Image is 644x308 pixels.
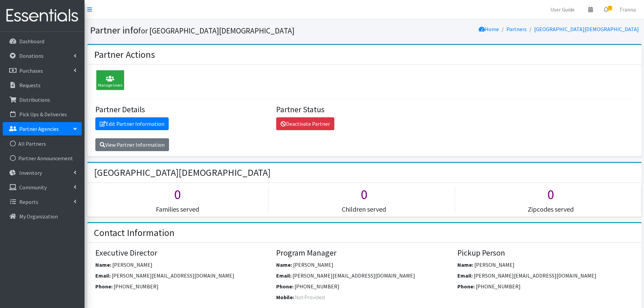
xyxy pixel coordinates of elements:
[474,261,515,268] span: [PERSON_NAME]
[479,26,499,32] a: Home
[112,272,234,279] span: [PERSON_NAME][EMAIL_ADDRESS][DOMAIN_NAME]
[94,167,270,179] h2: [GEOGRAPHIC_DATA][DEMOGRAPHIC_DATA]
[276,261,292,269] label: Name:
[3,49,82,63] a: Donations
[19,96,50,103] p: Distributions
[3,181,82,194] a: Community
[87,205,268,213] h5: Families served
[506,26,527,32] a: Partners
[94,227,174,239] h2: Contact Information
[276,105,452,115] h4: Partner Status
[276,248,452,258] h4: Program Manager
[96,70,124,90] div: Manage Users
[19,38,44,45] p: Dashboard
[273,205,455,213] h5: Children served
[3,4,82,27] img: HumanEssentials
[19,169,42,176] p: Inventory
[87,186,268,203] h1: 0
[3,151,82,165] a: Partner Announcement
[3,78,82,92] a: Requests
[114,283,159,290] span: [PHONE_NUMBER]
[90,24,362,36] h1: Partner info
[276,282,293,290] label: Phone:
[112,261,152,268] span: [PERSON_NAME]
[294,283,339,290] span: [PHONE_NUMBER]
[276,117,334,130] a: Deactivate Partner
[19,213,58,220] p: My Organization
[19,82,41,89] p: Requests
[476,283,521,290] span: [PHONE_NUMBER]
[95,282,113,290] label: Phone:
[95,248,271,258] h4: Executive Director
[95,261,111,269] label: Name:
[598,3,614,16] a: 3
[94,49,155,61] h2: Partner Actions
[93,78,124,85] a: Manage Users
[3,195,82,209] a: Reports
[19,52,44,59] p: Donations
[19,67,43,74] p: Purchases
[614,3,641,16] a: Tranna
[457,248,634,258] h4: Pickup Person
[19,125,59,132] p: Partner Agencies
[534,26,639,32] a: [GEOGRAPHIC_DATA][DEMOGRAPHIC_DATA]
[3,93,82,106] a: Distributions
[608,6,612,10] span: 3
[19,111,67,118] p: Pick Ups & Deliveries
[19,198,38,205] p: Reports
[460,186,641,203] h1: 0
[545,3,580,16] a: User Guide
[273,186,455,203] h1: 0
[95,105,271,115] h4: Partner Details
[276,293,294,301] label: Mobile:
[457,282,475,290] label: Phone:
[276,271,291,280] label: Email:
[457,261,473,269] label: Name:
[3,122,82,136] a: Partner Agencies
[293,261,333,268] span: [PERSON_NAME]
[3,210,82,223] a: My Organization
[460,205,641,213] h5: Zipcodes served
[292,272,415,279] span: [PERSON_NAME][EMAIL_ADDRESS][DOMAIN_NAME]
[95,138,169,151] a: View Partner Information
[19,184,47,191] p: Community
[295,294,325,301] span: Not-Provided
[3,64,82,77] a: Purchases
[457,271,473,280] label: Email:
[3,166,82,180] a: Inventory
[474,272,596,279] span: [PERSON_NAME][EMAIL_ADDRESS][DOMAIN_NAME]
[95,117,169,130] a: Edit Partner Information
[3,108,82,121] a: Pick Ups & Deliveries
[3,137,82,150] a: All Partners
[95,271,111,280] label: Email:
[138,26,294,35] small: for [GEOGRAPHIC_DATA][DEMOGRAPHIC_DATA]
[3,34,82,48] a: Dashboard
